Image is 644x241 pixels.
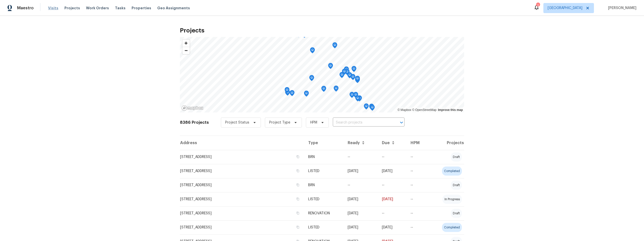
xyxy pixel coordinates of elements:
td: [DATE] [344,206,378,220]
div: Map marker [344,66,349,74]
a: Mapbox [397,108,411,112]
td: -- [344,150,378,164]
th: Projects [429,136,464,150]
div: completed [442,223,462,232]
div: Map marker [349,92,354,100]
td: [STREET_ADDRESS] [180,150,304,164]
span: [GEOGRAPHIC_DATA] [548,6,582,11]
div: Map marker [339,72,344,80]
span: Properties [132,6,151,11]
div: Map marker [353,92,358,100]
td: -- [344,178,378,192]
div: Map marker [369,104,374,111]
button: Copy Address [296,169,300,173]
td: BRN [304,150,344,164]
td: [STREET_ADDRESS] [180,164,304,178]
div: Map marker [328,63,333,71]
div: Map marker [285,87,290,95]
div: 1 [536,3,540,8]
div: Map marker [310,47,315,55]
th: Ready [344,136,378,150]
div: Map marker [351,66,356,74]
canvas: Map [180,37,464,112]
td: -- [407,206,429,220]
td: [STREET_ADDRESS] [180,220,304,234]
div: Map marker [342,69,347,76]
td: [DATE] [378,192,406,206]
input: Search projects [333,119,390,127]
td: RENOVATION [304,206,344,220]
th: Type [304,136,344,150]
div: draft [451,209,462,218]
th: Due [378,136,406,150]
td: [DATE] [344,192,378,206]
div: completed [442,167,462,176]
td: -- [378,206,406,220]
div: Map marker [290,90,295,98]
span: Zoom out [182,47,190,54]
span: Project Type [269,120,290,125]
td: -- [407,220,429,234]
td: -- [407,178,429,192]
td: -- [378,178,406,192]
button: Zoom out [182,47,190,54]
div: Map marker [347,72,352,80]
button: Copy Address [296,183,300,187]
div: draft [451,152,462,162]
span: Work Orders [86,6,109,11]
a: Improve this map [438,108,463,112]
span: Projects [64,6,80,11]
td: [STREET_ADDRESS] [180,178,304,192]
span: Project Status [225,120,249,125]
div: Map marker [355,76,360,84]
td: -- [407,150,429,164]
div: Map marker [309,75,314,83]
button: Zoom in [182,39,190,47]
span: Tasks [115,6,126,10]
span: Geo Assignments [157,6,190,11]
td: -- [407,164,429,178]
td: [STREET_ADDRESS] [180,192,304,206]
h2: Projects [180,28,464,33]
td: [DATE] [378,164,406,178]
span: [PERSON_NAME] [606,6,636,11]
td: [DATE] [344,220,378,234]
a: OpenStreetMap [412,108,436,112]
div: Map marker [370,105,375,112]
span: Maestro [17,6,34,11]
div: Map marker [345,69,350,77]
div: Map marker [350,74,355,82]
span: Visits [48,6,58,11]
div: Map marker [334,86,339,93]
div: Map marker [332,42,337,50]
td: -- [407,192,429,206]
td: BRN [304,178,344,192]
div: in progress [442,195,462,204]
td: LISTED [304,192,344,206]
a: Mapbox homepage [181,105,204,111]
h2: 8386 Projects [180,120,209,125]
div: Map marker [364,103,369,111]
div: Map marker [304,91,309,98]
span: HPM [310,120,317,125]
button: Open [398,119,405,126]
td: [DATE] [344,164,378,178]
button: Copy Address [296,211,300,215]
td: [DATE] [378,220,406,234]
td: LISTED [304,164,344,178]
div: Map marker [321,86,326,94]
th: Address [180,136,304,150]
button: Copy Address [296,225,300,229]
td: LISTED [304,220,344,234]
button: Copy Address [296,197,300,201]
div: draft [451,181,462,190]
th: HPM [407,136,429,150]
td: -- [378,150,406,164]
button: Copy Address [296,154,300,159]
td: [STREET_ADDRESS] [180,206,304,220]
